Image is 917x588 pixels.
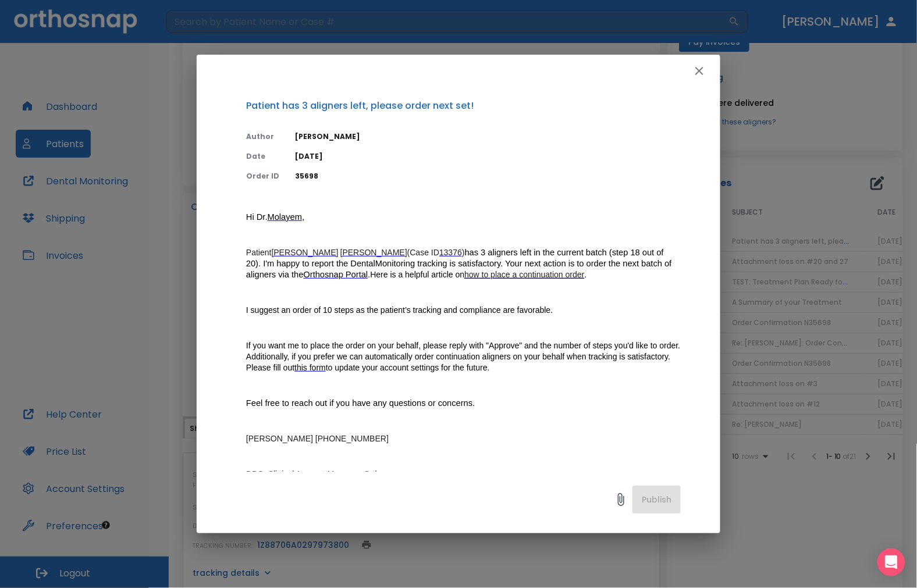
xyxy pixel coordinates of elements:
[246,248,272,257] span: Patient
[246,248,674,279] span: has 3 aligners left in the current batch (step 18 out of 20). I'm happy to report the DentalMonit...
[268,212,302,222] span: Molayem
[407,248,439,257] span: (Case ID
[326,363,490,372] span: to update your account settings for the future.
[295,151,681,162] p: [DATE]
[340,248,407,258] a: [PERSON_NAME]
[462,248,465,257] span: )
[246,171,281,181] p: Order ID
[246,341,683,372] span: If you want me to place the order on your behalf, please reply with "Approve" and the number of s...
[246,212,268,222] span: Hi Dr.
[246,305,553,315] span: I suggest an order of 10 steps as the patient’s tracking and compliance are favorable.
[464,270,584,279] ins: how to place a continuation order
[295,171,681,181] p: 35698
[246,434,389,443] span: [PERSON_NAME] [PHONE_NUMBER]
[272,248,339,257] span: [PERSON_NAME]
[304,270,368,279] span: Orthosnap Portal
[246,151,281,162] p: Date
[585,270,587,279] span: .
[368,270,370,279] span: .
[304,270,368,280] a: Orthosnap Portal
[877,548,905,576] div: Open Intercom Messenger
[246,99,681,113] p: Patient has 3 aligners left, please order next set!
[340,248,407,257] span: [PERSON_NAME]
[268,212,302,222] a: Molayem
[370,270,464,279] span: Here is a helpful article on
[272,248,339,258] a: [PERSON_NAME]
[464,270,584,280] a: how to place a continuation order
[439,248,462,258] a: 13376
[302,212,304,222] span: ,
[294,363,326,373] a: this form
[246,398,475,408] span: Feel free to reach out if you have any questions or concerns.
[439,248,462,257] span: 13376
[295,131,681,142] p: [PERSON_NAME]
[246,469,402,479] span: DDS, Clinical Account Manager, Orthosnap
[246,131,281,142] p: Author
